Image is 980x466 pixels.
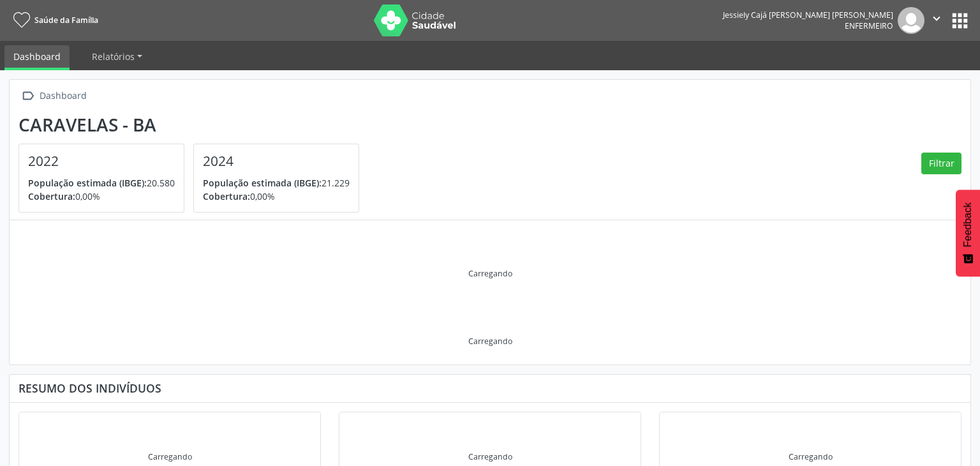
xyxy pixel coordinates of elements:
div: Jessiely Cajá [PERSON_NAME] [PERSON_NAME] [723,10,893,20]
div: Resumo dos indivíduos [19,381,961,395]
span: Cobertura: [203,190,250,202]
a:  Dashboard [19,87,89,105]
span: População estimada (IBGE): [28,177,147,189]
div: Caravelas - BA [19,114,368,135]
div: Carregando [148,451,192,462]
i:  [930,11,944,26]
a: Relatórios [83,45,151,68]
div: Carregando [468,336,512,347]
span: População estimada (IBGE): [203,177,322,189]
p: 0,00% [28,190,175,203]
i:  [19,87,37,105]
h4: 2024 [203,153,350,169]
a: Dashboard [4,45,70,70]
div: Carregando [468,268,512,279]
div: Dashboard [37,87,89,105]
span: Feedback [962,202,974,247]
p: 0,00% [203,190,350,203]
button: apps [949,10,971,32]
button:  [924,7,949,34]
p: 21.229 [203,176,350,190]
span: Relatórios [92,50,135,63]
button: Filtrar [921,153,961,174]
a: Saúde da Família [9,10,98,31]
p: 20.580 [28,176,175,190]
span: Enfermeiro [845,20,893,31]
span: Saúde da Família [34,15,98,26]
div: Carregando [789,451,833,462]
button: Feedback - Mostrar pesquisa [956,190,980,276]
img: img [898,7,924,34]
span: Cobertura: [28,190,75,202]
h4: 2022 [28,153,175,169]
div: Carregando [468,451,512,462]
